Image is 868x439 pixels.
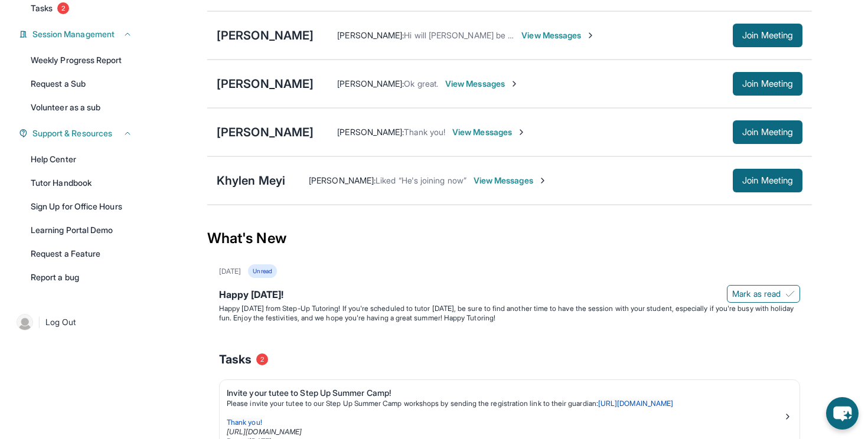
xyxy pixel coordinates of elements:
[57,2,69,14] span: 2
[17,314,33,330] img: user-img
[227,387,783,399] div: Invite your tutee to Step Up Summer Camp!
[742,80,793,87] span: Join Meeting
[32,127,112,139] span: Support & Resources
[404,30,608,40] span: Hi will [PERSON_NAME] be coming to [DATE] session?
[24,196,139,217] a: Sign Up for Office Hours
[12,309,139,335] a: |Log Out
[586,31,595,40] img: Chevron-Right
[38,315,41,329] span: |
[404,78,438,89] span: Ok great.
[219,287,800,304] div: Happy [DATE]!
[207,212,812,264] div: What's New
[217,172,285,189] div: Khylen Meyi
[742,32,793,39] span: Join Meeting
[337,30,404,40] span: [PERSON_NAME] :
[28,127,132,139] button: Support & Resources
[28,28,132,40] button: Session Management
[452,126,526,138] span: View Messages
[217,124,314,140] div: [PERSON_NAME]
[24,243,139,264] a: Request a Feature
[24,73,139,94] a: Request a Sub
[376,175,466,185] span: Liked “He's joining now”
[219,351,252,368] span: Tasks
[24,172,139,194] a: Tutor Handbook
[826,397,859,430] button: chat-button
[256,353,268,365] span: 2
[733,169,802,192] button: Join Meeting
[24,97,139,118] a: Volunteer as a sub
[217,76,314,92] div: [PERSON_NAME]
[24,149,139,170] a: Help Center
[45,316,76,328] span: Log Out
[474,175,547,186] span: View Messages
[227,399,783,408] p: Please invite your tutee to our Step Up Summer Camp workshops by sending the registration link to...
[337,78,404,89] span: [PERSON_NAME] :
[337,127,404,137] span: [PERSON_NAME] :
[742,129,793,136] span: Join Meeting
[732,288,781,300] span: Mark as read
[785,289,795,299] img: Mark as read
[24,267,139,288] a: Report a bug
[733,120,802,144] button: Join Meeting
[598,399,673,408] a: [URL][DOMAIN_NAME]
[227,418,262,427] span: Thank you!
[217,27,314,44] div: [PERSON_NAME]
[404,127,445,137] span: Thank you!
[538,176,547,185] img: Chevron-Right
[521,30,595,41] span: View Messages
[24,50,139,71] a: Weekly Progress Report
[248,264,276,278] div: Unread
[219,304,800,323] p: Happy [DATE] from Step-Up Tutoring! If you're scheduled to tutor [DATE], be sure to find another ...
[742,177,793,184] span: Join Meeting
[733,24,802,47] button: Join Meeting
[31,2,53,14] span: Tasks
[517,127,526,137] img: Chevron-Right
[32,28,115,40] span: Session Management
[510,79,519,89] img: Chevron-Right
[24,219,139,241] a: Learning Portal Demo
[309,175,376,185] span: [PERSON_NAME] :
[727,285,800,303] button: Mark as read
[733,72,802,96] button: Join Meeting
[445,78,519,90] span: View Messages
[227,427,302,436] a: [URL][DOMAIN_NAME]
[219,267,241,276] div: [DATE]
